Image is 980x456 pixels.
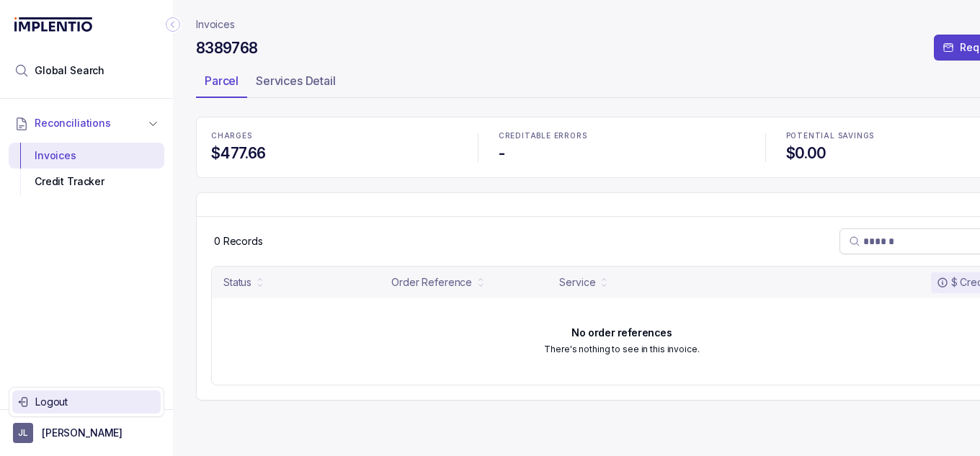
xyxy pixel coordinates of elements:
p: CREDITABLE ERRORS [499,132,745,140]
div: Service [559,275,595,290]
div: Reconciliations [9,140,164,198]
h4: $477.66 [211,143,458,164]
button: Reconciliations [9,107,164,139]
a: Invoices [196,17,235,32]
p: CHARGES [211,132,458,140]
li: Tab Parcel [196,69,247,98]
p: Parcel [205,72,239,89]
div: Status [223,275,251,290]
div: Invoices [20,143,153,169]
p: Services Detail [256,72,336,89]
h4: - [499,143,745,164]
div: Collapse Icon [164,16,182,33]
nav: breadcrumb [196,17,235,32]
p: Logout [35,395,155,409]
li: Tab Services Detail [247,69,344,98]
h4: 8389768 [196,38,258,58]
span: User initials [13,423,33,443]
div: Order Reference [391,275,472,290]
span: Reconciliations [35,116,111,130]
h6: No order references [571,327,672,339]
div: Remaining page entries [214,234,263,249]
div: Credit Tracker [20,169,153,195]
p: There's nothing to see in this invoice. [544,342,699,357]
p: 0 Records [214,234,263,249]
button: User initials[PERSON_NAME] [13,423,160,443]
span: Global Search [35,63,104,78]
p: [PERSON_NAME] [42,426,122,440]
